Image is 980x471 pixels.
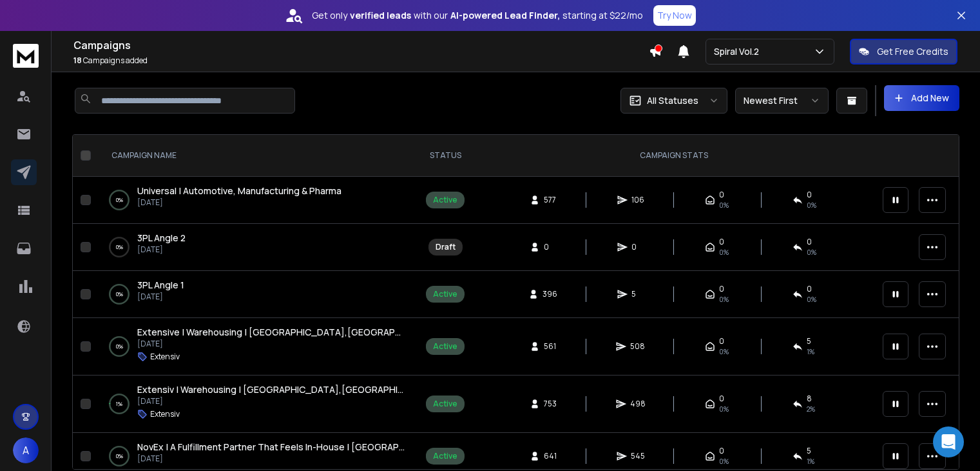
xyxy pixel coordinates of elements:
span: 508 [630,341,645,352]
span: 0 [719,284,724,294]
span: 106 [631,195,644,205]
span: 0 [719,394,724,404]
div: Active [433,451,457,461]
span: 0 [631,242,644,252]
td: 0%3PL Angle 2[DATE] [96,224,418,271]
span: 5 [807,446,811,456]
span: 0% [807,247,816,257]
div: Active [433,341,457,352]
span: 0 [719,336,724,346]
span: 753 [544,399,557,409]
p: Campaigns added [73,55,649,66]
span: 2 % [807,404,815,414]
span: 0% [719,294,729,305]
p: All Statuses [647,94,698,107]
p: 0 % [116,194,123,206]
span: 545 [631,451,645,461]
span: 0% [719,456,729,466]
p: Try Now [657,9,692,22]
span: 0 [544,242,557,252]
span: 0% [719,200,729,210]
div: Active [433,195,457,205]
strong: verified leads [350,9,411,22]
td: 0%3PL Angle 1[DATE] [96,271,418,318]
p: 0 % [116,241,123,254]
button: Try Now [653,5,696,26]
button: Add New [884,85,959,111]
h1: Campaigns [73,37,649,53]
p: [DATE] [137,454,405,464]
a: 3PL Angle 2 [137,232,186,245]
span: NovEx | A Fulfillment Partner That Feels In-House | [GEOGRAPHIC_DATA] | 25-150 [137,441,483,453]
td: 0%Extensive | Warehousing | [GEOGRAPHIC_DATA],[GEOGRAPHIC_DATA] | 100-200[DATE]Extensiv [96,318,418,376]
div: Active [433,289,457,299]
span: 0 [807,284,812,294]
th: CAMPAIGN STATS [472,135,875,177]
p: Get only with our starting at $22/mo [312,9,643,22]
p: 0 % [116,340,123,353]
p: Get Free Credits [877,45,948,58]
div: Open Intercom Messenger [933,426,964,457]
p: 1 % [116,397,122,410]
p: Extensiv [150,409,180,419]
a: NovEx | A Fulfillment Partner That Feels In-House | [GEOGRAPHIC_DATA] | 25-150 [137,441,405,454]
span: 0 [807,190,812,200]
a: Universal | Automotive, Manufacturing & Pharma [137,185,341,197]
span: 0% [719,346,729,357]
span: 498 [630,399,646,409]
td: 0%Universal | Automotive, Manufacturing & Pharma[DATE] [96,177,418,224]
span: 5 [807,336,811,346]
div: Draft [436,242,456,252]
p: [DATE] [137,245,186,255]
span: 0 [719,446,724,456]
span: 0% [719,247,729,257]
span: Extensiv | Warehousing | [GEOGRAPHIC_DATA],[GEOGRAPHIC_DATA] | 10-100 [137,383,473,396]
span: 1 % [807,456,814,466]
p: [DATE] [137,339,405,349]
span: 0 % [807,200,816,210]
button: A [13,437,39,463]
span: 561 [544,341,557,352]
p: Extensiv [150,352,180,362]
span: 3PL Angle 1 [137,279,184,291]
th: STATUS [418,135,472,177]
button: Newest First [735,88,829,114]
span: 8 [807,394,812,404]
div: Active [433,399,457,409]
button: Get Free Credits [850,39,957,65]
span: Universal | Automotive, Manufacturing & Pharma [137,185,341,197]
a: Extensive | Warehousing | [GEOGRAPHIC_DATA],[GEOGRAPHIC_DATA] | 100-200 [137,326,405,339]
p: 0 % [116,450,123,463]
span: 0 [719,190,724,200]
p: 0 % [116,288,123,301]
p: [DATE] [137,396,405,406]
th: CAMPAIGN NAME [96,135,418,177]
span: 0 % [807,294,816,305]
p: [DATE] [137,292,184,302]
p: Spiral Vol.2 [714,45,764,58]
span: 0 [807,237,812,247]
span: 396 [543,289,557,299]
img: logo [13,44,39,68]
span: Extensive | Warehousing | [GEOGRAPHIC_DATA],[GEOGRAPHIC_DATA] | 100-200 [137,326,486,338]
span: 1 % [807,346,814,357]
span: 577 [544,195,557,205]
span: 0 [719,237,724,247]
td: 1%Extensiv | Warehousing | [GEOGRAPHIC_DATA],[GEOGRAPHIC_DATA] | 10-100[DATE]Extensiv [96,376,418,433]
span: 641 [544,451,557,461]
a: Extensiv | Warehousing | [GEOGRAPHIC_DATA],[GEOGRAPHIC_DATA] | 10-100 [137,383,405,396]
span: 5 [631,289,644,299]
strong: AI-powered Lead Finder, [450,9,560,22]
p: [DATE] [137,197,341,208]
span: 18 [73,55,82,66]
a: 3PL Angle 1 [137,279,184,292]
span: 0% [719,404,729,414]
